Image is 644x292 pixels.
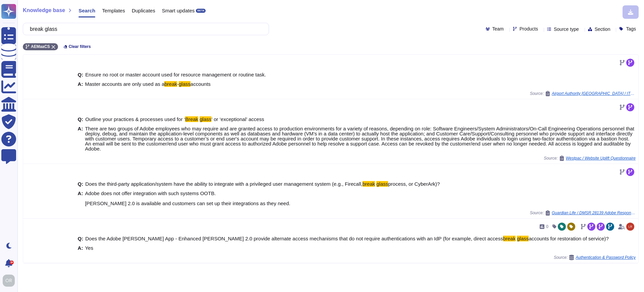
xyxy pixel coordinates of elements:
span: - [177,81,179,87]
span: Source: [544,156,636,161]
span: Westpac / Website Uplift Questionnaire [566,156,636,160]
mark: glass [517,236,529,241]
span: Duplicates [132,8,155,13]
mark: break [164,81,177,87]
span: Team [492,26,504,31]
span: Outline your practices & processes used for ‘ [85,116,185,122]
span: Does the Adobe [PERSON_NAME] App - Enhanced [PERSON_NAME] 2.0 provide alternate access mechanisms... [85,236,503,241]
b: Q: [78,117,84,122]
span: Smart updates [162,8,195,13]
span: Templates [102,8,125,13]
span: Source: [530,210,636,216]
span: process, or CyberArk)? [388,181,440,187]
span: Clear filters [69,45,91,49]
span: Authentication & Password Policy [576,255,636,259]
div: 9+ [10,260,14,265]
b: Q: [78,181,84,186]
input: Search a question or template... [26,23,262,35]
span: Source type [554,27,579,32]
span: Source: [530,91,636,96]
b: A: [78,126,83,151]
span: Source: [554,255,636,260]
b: A: [78,191,83,206]
span: 0 [546,225,548,229]
span: Master accounts are only used as a [85,81,164,87]
b: Q: [78,236,84,241]
span: There are two groups of Adobe employees who may require and are granted access to production envi... [85,126,634,152]
span: accounts for restoration of service)? [529,236,608,241]
span: accounts [191,81,211,87]
span: Section [595,27,610,32]
div: BETA [196,9,206,13]
b: Q: [78,72,84,77]
img: user [626,223,634,231]
span: Search [78,8,95,13]
span: Adobe does not offer integration with such systems OOTB. [PERSON_NAME] 2.0 is available and custo... [85,190,290,206]
span: AEMaaCS [31,45,50,49]
span: Tags [626,26,636,31]
b: A: [78,245,83,250]
span: Airport Authority [GEOGRAPHIC_DATA] / ITP134 Cloud Security Guideline AWS and Azure [552,92,636,96]
span: Guardian Life / DMSR 28139 Adobe Response Form SH [552,211,636,215]
span: Products [520,26,538,31]
mark: glass [376,181,388,187]
span: Ensure no root or master account used for resource management or routine task. [85,72,266,77]
span: Does the third-party application/system have the ability to integrate with a privileged user mana... [85,181,362,187]
b: A: [78,81,83,86]
span: Yes [85,245,93,251]
mark: Break [185,116,198,122]
span: ’ or ‘exceptional’ access [211,116,264,122]
mark: glass [179,81,191,87]
mark: break [503,236,516,241]
mark: break [363,181,375,187]
span: Knowledge base [23,8,65,13]
img: user [3,275,15,287]
button: user [1,273,19,288]
mark: glass [200,116,211,122]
